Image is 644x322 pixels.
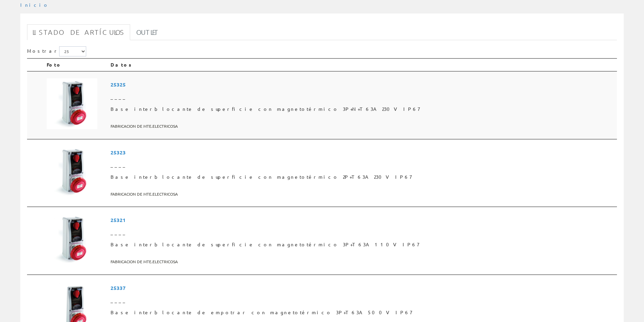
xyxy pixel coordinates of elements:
span: ____ [111,294,614,306]
select: Mostrar [59,46,86,56]
a: Outlet [131,24,164,40]
a: Inicio [20,2,49,8]
img: Foto artículo Base interblocante de superficie con magnetotérmico 2P+T 63A 230V IP67 (150x150) [47,146,97,197]
span: Base interblocante de superficie con magnetotérmico 2P+T 63A 230V IP67 [111,171,614,183]
span: ____ [111,91,614,103]
span: ____ [111,226,614,239]
img: Foto artículo Base interblocante de superficie con magnetotérmico 3P+N+T 63A 230V IP67 (150x150) [47,78,97,129]
span: 25321 [111,214,614,226]
span: FABRICACION DE MTE.ELECTRICOSA [111,189,614,200]
label: Mostrar [27,46,86,56]
span: FABRICACION DE MTE.ELECTRICOSA [111,121,614,132]
span: FABRICACION DE MTE.ELECTRICOSA [111,256,614,267]
span: 25337 [111,282,614,294]
span: 25325 [111,78,614,91]
img: Foto artículo Base interblocante de superficie con magnetotérmico 3P+T 63A 110V IP67 (150x150) [47,214,97,265]
span: Base interblocante de empotrar con magnetotérmico 3P+T 63A 500V IP67 [111,306,614,319]
span: ____ [111,159,614,171]
span: Base interblocante de superficie con magnetotérmico 3P+T 63A 110V IP67 [111,239,614,251]
span: 25323 [111,146,614,159]
a: Listado de artículos [27,24,130,40]
th: Datos [108,58,617,71]
span: Base interblocante de superficie con magnetotérmico 3P+N+T 63A 230V IP67 [111,103,614,115]
th: Foto [44,58,108,71]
